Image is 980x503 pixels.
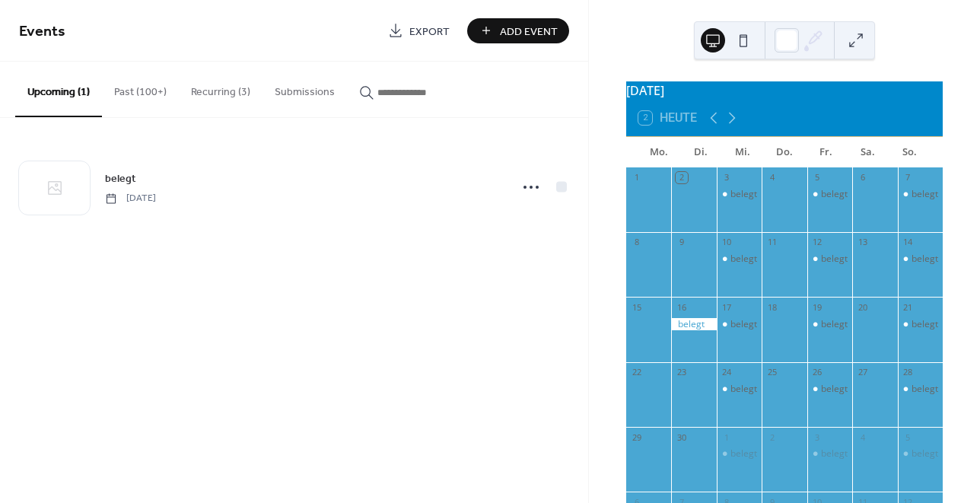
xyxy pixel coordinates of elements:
div: belegt [898,318,943,331]
a: Export [377,18,461,43]
div: belegt [730,188,757,201]
div: 8 [631,237,642,248]
button: Past (100+) [102,62,179,116]
div: 9 [676,237,687,248]
div: 22 [631,367,642,378]
div: 17 [721,301,733,313]
div: 5 [902,431,914,443]
div: 10 [721,237,733,248]
div: belegt [807,253,852,266]
span: belegt [105,171,136,187]
div: belegt [730,318,757,331]
div: 26 [812,367,823,378]
a: belegt [105,170,136,187]
div: 24 [721,367,733,378]
div: belegt [807,383,852,396]
div: Mi. [722,137,764,167]
div: 20 [857,301,868,313]
div: belegt [912,188,938,201]
div: 7 [902,172,914,183]
div: belegt [807,447,852,460]
div: 6 [857,172,868,183]
span: Add Event [500,24,558,40]
div: 11 [766,237,778,248]
div: belegt [821,447,848,460]
div: belegt [717,188,762,201]
div: belegt [730,253,757,266]
div: belegt [730,447,757,460]
button: Recurring (3) [179,62,262,116]
div: Do. [763,137,805,167]
div: 19 [812,301,823,313]
div: So. [889,137,931,167]
div: 4 [766,172,778,183]
div: belegt [717,253,762,266]
div: belegt [898,188,943,201]
div: 12 [812,237,823,248]
div: belegt [821,253,848,266]
div: belegt [912,253,938,266]
div: 18 [766,301,778,313]
button: Submissions [262,62,347,116]
div: 16 [676,301,687,313]
div: belegt [807,188,852,201]
span: Export [409,24,450,40]
div: belegt [898,383,943,396]
div: 25 [766,367,778,378]
div: Mo. [638,137,680,167]
div: belegt [717,318,762,331]
div: 21 [902,301,914,313]
div: belegt [821,188,848,201]
div: 27 [857,367,868,378]
div: 2 [676,172,687,183]
div: belegt [730,383,757,396]
div: belegt [912,383,938,396]
div: 1 [721,431,733,443]
div: belegt [807,318,852,331]
div: Fr. [805,137,847,167]
div: 3 [721,172,733,183]
div: 5 [812,172,823,183]
span: Events [19,17,65,46]
div: 28 [902,367,914,378]
button: Add Event [467,18,569,43]
div: 13 [857,237,868,248]
div: Di. [680,137,722,167]
div: 15 [631,301,642,313]
div: [DATE] [626,81,943,100]
span: [DATE] [105,192,156,205]
div: 30 [676,431,687,443]
div: 2 [766,431,778,443]
div: 23 [676,367,687,378]
div: 4 [857,431,868,443]
div: belegt [717,383,762,396]
div: belegt [821,383,848,396]
div: Sa. [847,137,889,167]
div: 3 [812,431,823,443]
div: 1 [631,172,642,183]
div: belegt [821,318,848,331]
div: belegt [912,447,938,460]
div: belegt [898,253,943,266]
div: belegt [898,447,943,460]
div: 14 [902,237,914,248]
button: Upcoming (1) [15,62,102,117]
div: belegt [912,318,938,331]
div: belegt [717,447,762,460]
div: 29 [631,431,642,443]
div: belegt [671,318,716,331]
